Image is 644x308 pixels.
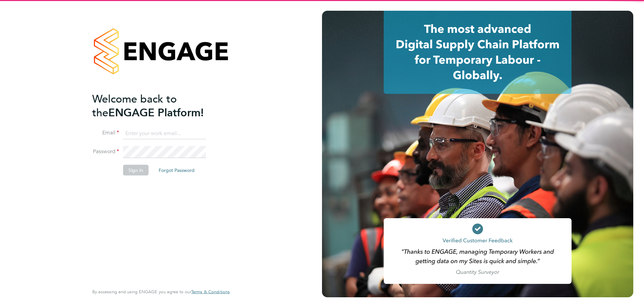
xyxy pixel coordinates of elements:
span: Welcome back to the [92,92,177,119]
input: Enter your work email... [123,127,206,139]
button: Forgot Password [153,165,200,176]
span: By accessing and using ENGAGE you agree to our [92,289,230,295]
span: Terms & Conditions [191,289,230,295]
h2: ENGAGE Platform! [92,92,223,119]
button: Sign In [123,165,149,176]
a: Terms & Conditions [191,289,230,295]
label: Password [92,148,119,155]
label: Email [92,129,119,136]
